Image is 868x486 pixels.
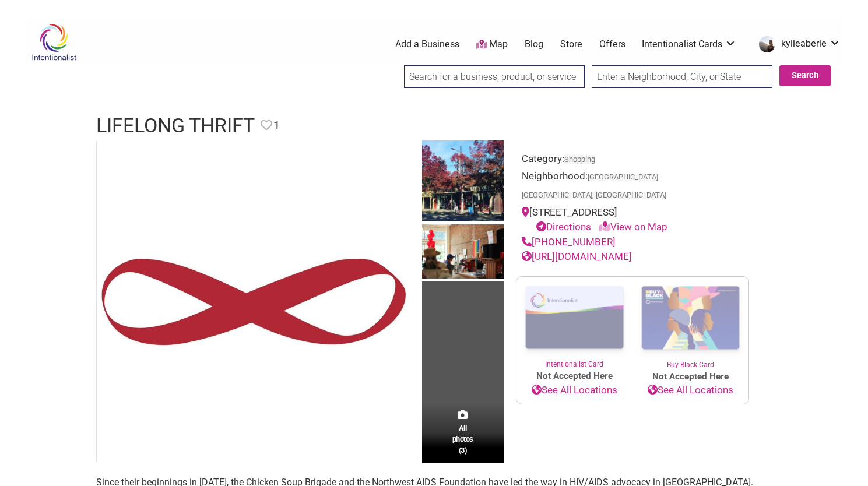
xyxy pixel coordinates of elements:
a: Directions [536,221,591,233]
span: All photos (3) [452,422,473,456]
span: Not Accepted Here [632,370,748,383]
img: Intentionalist Card [516,277,632,359]
a: Store [560,38,582,51]
span: [GEOGRAPHIC_DATA] [588,174,658,181]
a: View on Map [599,221,667,233]
a: Map [476,38,508,51]
span: Not Accepted Here [516,369,632,383]
h1: Lifelong Thrift [96,112,255,140]
input: Search for a business, product, or service [404,65,585,88]
a: [PHONE_NUMBER] [522,236,616,248]
a: Buy Black Card [632,277,748,370]
i: Favorite [261,119,272,131]
div: Neighborhood: [522,169,743,205]
a: Add a Business [395,38,459,51]
div: [STREET_ADDRESS] [522,205,743,235]
a: Shopping [564,155,595,164]
div: Category: [522,152,743,170]
a: Intentionalist Cards [642,38,736,51]
a: Intentionalist Card [516,277,632,369]
img: Intentionalist [26,23,82,61]
input: Enter a Neighborhood, City, or State [592,65,772,88]
span: 1 [273,117,280,135]
span: [GEOGRAPHIC_DATA], [GEOGRAPHIC_DATA] [522,192,666,199]
a: See All Locations [632,383,748,398]
button: Search [779,65,831,86]
a: See All Locations [516,383,632,398]
a: kylieaberle [753,34,841,55]
img: Buy Black Card [632,277,748,360]
a: [URL][DOMAIN_NAME] [522,251,632,262]
a: Offers [599,38,625,51]
a: Blog [525,38,543,51]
